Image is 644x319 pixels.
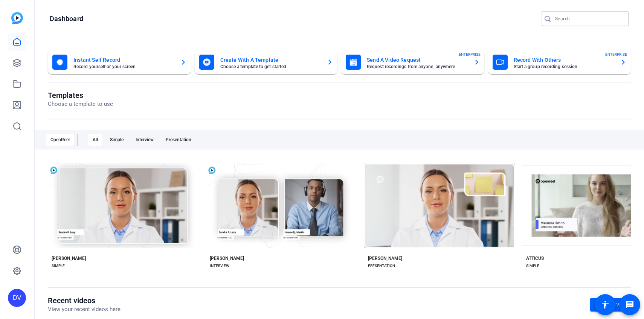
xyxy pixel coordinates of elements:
button: Record With OthersStart a group recording sessionENTERPRISE [488,50,631,74]
mat-card-subtitle: Start a group recording session [514,64,615,69]
mat-card-subtitle: Record yourself or your screen [73,64,174,69]
div: [PERSON_NAME] [52,255,86,261]
span: ENTERPRISE [605,52,627,57]
div: PRESENTATION [368,263,395,269]
div: [PERSON_NAME] [210,255,244,261]
button: Create With A TemplateChoose a template to get started [195,50,338,74]
mat-card-title: Instant Self Record [73,55,174,64]
p: View your recent videos here [48,305,121,314]
div: Presentation [161,134,196,146]
div: [PERSON_NAME] [368,255,402,261]
div: DV [8,289,26,307]
div: All [88,134,102,146]
mat-card-title: Create With A Template [220,55,321,64]
div: ATTICUS [526,255,544,261]
div: SIMPLE [52,263,65,269]
img: blue-gradient.svg [11,12,23,24]
input: Search [555,14,623,23]
button: Send A Video RequestRequest recordings from anyone, anywhereENTERPRISE [341,50,484,74]
mat-card-title: Record With Others [514,55,615,64]
h1: Dashboard [50,14,83,23]
div: Simple [105,134,128,146]
button: Instant Self RecordRecord yourself or your screen [48,50,191,74]
div: INTERVIEW [210,263,229,269]
mat-icon: message [625,300,634,309]
a: Go to library [590,298,631,311]
span: ENTERPRISE [459,52,481,57]
h1: Recent videos [48,296,121,305]
div: SIMPLE [526,263,539,269]
mat-icon: accessibility [601,300,610,309]
mat-card-subtitle: Choose a template to get started [220,64,321,69]
mat-card-subtitle: Request recordings from anyone, anywhere [367,64,468,69]
h1: Templates [48,91,113,100]
mat-card-title: Send A Video Request [367,55,468,64]
div: OpenReel [46,134,74,146]
div: Interview [131,134,158,146]
p: Choose a template to use [48,100,113,108]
